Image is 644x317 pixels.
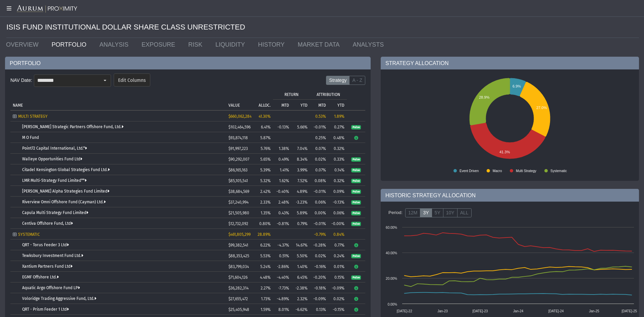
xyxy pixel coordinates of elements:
[351,179,361,183] span: Pulse
[310,282,328,293] td: -0.18%
[273,186,291,197] td: -0.40%
[18,232,40,237] span: SYSTEMATIC
[328,261,347,272] td: 0.01%
[328,99,347,110] td: Column YTD
[351,200,361,204] a: Pulse
[622,309,637,313] text: [DATE]-25
[260,275,271,280] span: 4.48%
[310,197,328,207] td: 0.06%
[589,309,599,313] text: Jan-25
[351,168,361,173] span: Pulse
[516,169,536,173] text: Multi Strategy
[381,57,639,69] div: STRATEGY ALLOCATION
[301,103,308,108] p: YTD
[499,150,510,154] text: 41.3%
[291,250,310,261] td: 5.50%
[273,293,291,304] td: -4.89%
[351,189,361,194] a: Pulse
[228,286,249,290] span: $36,282,314
[351,275,361,279] a: Pulse
[420,208,432,218] label: 3Y
[291,186,310,197] td: 4.89%
[310,272,328,282] td: -0.20%
[99,75,111,86] div: Select
[22,307,69,312] a: QRT - Prism Feeder 1 Ltd
[291,304,310,315] td: -6.62%
[251,89,273,110] td: Column ALLOC.
[1,38,47,51] a: OVERVIEW
[310,132,328,143] td: 0.25%
[273,121,291,132] td: -0.13%
[351,125,361,130] span: Pulse
[328,293,347,304] td: 0.02%
[351,211,361,216] span: Pulse
[317,92,340,97] p: ATTRIBUTION
[228,157,249,162] span: $90,292,007
[22,253,83,258] a: Tewksbury Investment Fund Ltd.
[351,254,361,259] span: Pulse
[472,309,488,313] text: [DATE]-23
[351,221,361,226] a: Pulse
[291,282,310,293] td: -2.38%
[273,99,291,110] td: Column MTD
[328,143,347,154] td: 0.32%
[273,250,291,261] td: 0.51%
[337,103,344,108] p: YTD
[536,106,547,110] text: 27.0%
[273,164,291,175] td: 1.41%
[493,169,502,173] text: Macro
[351,253,361,258] a: Pulse
[328,218,347,229] td: -0.00%
[328,132,347,143] td: 0.48%
[228,114,252,119] span: $660,062,284
[347,89,365,110] td: Column
[22,124,123,129] a: [PERSON_NAME] Strategic Partners Offshore Fund, Ltd.
[328,121,347,132] td: 0.27%
[291,207,310,218] td: 5.89%
[291,261,310,272] td: 1.40%
[17,5,77,13] img: Aurum-Proximity%20white.svg
[226,89,251,110] td: Column VALUE
[13,103,23,108] p: NAME
[228,136,248,140] span: $93,874,118
[22,243,69,247] a: QRT - Torus Feeder 3 Ltd
[513,84,521,88] text: 6.9%
[348,38,392,51] a: ANALYSTS
[386,251,397,255] text: 40.00%
[261,211,271,215] span: 1.35%
[273,261,291,272] td: -2.86%
[328,250,347,261] td: 0.24%
[386,277,397,280] text: 20.00%
[228,168,248,172] span: $86,165,163
[228,200,249,205] span: $37,240,994
[228,178,248,183] span: $85,105,541
[261,286,271,290] span: 2.27%
[18,114,48,119] span: MULTI STRATEGY
[386,226,397,229] text: 60.00%
[22,275,59,279] a: EGMF Offshore Ltd.
[228,221,248,226] span: $12,732,092
[328,154,347,164] td: 0.33%
[260,157,271,162] span: 5.65%
[328,272,347,282] td: 0.15%
[94,38,137,51] a: ANALYSIS
[548,309,564,313] text: [DATE]-24
[259,221,271,226] span: 0.80%
[291,197,310,207] td: -3.23%
[328,207,347,218] td: 0.06%
[351,157,361,161] a: Pulse
[228,243,248,248] span: $99,382,541
[550,169,567,173] text: Systematic
[228,189,249,194] span: $38,684,569
[310,164,328,175] td: 0.07%
[259,114,271,119] span: 41.30%
[228,125,251,129] span: $102,464,596
[291,99,310,110] td: Column YTD
[22,264,72,269] a: Xantium Partners Fund Ltd
[22,135,39,140] a: M O Fund
[312,114,326,119] div: 0.53%
[326,76,350,85] label: Strategy
[310,207,328,218] td: 0.00%
[437,309,448,313] text: Jan-23
[328,304,347,315] td: -0.15%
